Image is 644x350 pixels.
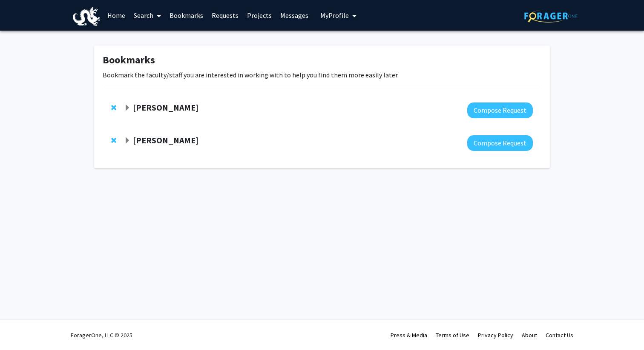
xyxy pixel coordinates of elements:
img: ForagerOne Logo [524,9,578,23]
a: Home [103,0,129,30]
span: Expand Meghan Smith Bookmark [124,137,131,144]
p: Bookmark the faculty/staff you are interested in working with to help you find them more easily l... [103,70,541,80]
span: Remove Michael Bruneau from bookmarks [111,104,116,111]
span: My Profile [320,11,349,20]
h1: Bookmarks [103,54,541,66]
a: Messages [276,0,313,30]
a: About [522,331,537,339]
button: Compose Request to Meghan Smith [467,135,533,151]
div: ForagerOne, LLC © 2025 [71,320,132,350]
a: Projects [243,0,276,30]
span: Expand Michael Bruneau Bookmark [124,105,131,111]
a: Requests [207,0,243,30]
a: Search [129,0,165,30]
a: Bookmarks [165,0,207,30]
iframe: Chat [6,312,36,344]
strong: [PERSON_NAME] [133,135,198,145]
button: Compose Request to Michael Bruneau [467,102,533,118]
a: Privacy Policy [478,331,513,339]
strong: [PERSON_NAME] [133,102,198,113]
a: Press & Media [391,331,427,339]
img: Drexel University Logo [73,7,100,26]
span: Remove Meghan Smith from bookmarks [111,137,116,144]
a: Terms of Use [436,331,469,339]
a: Contact Us [546,331,573,339]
